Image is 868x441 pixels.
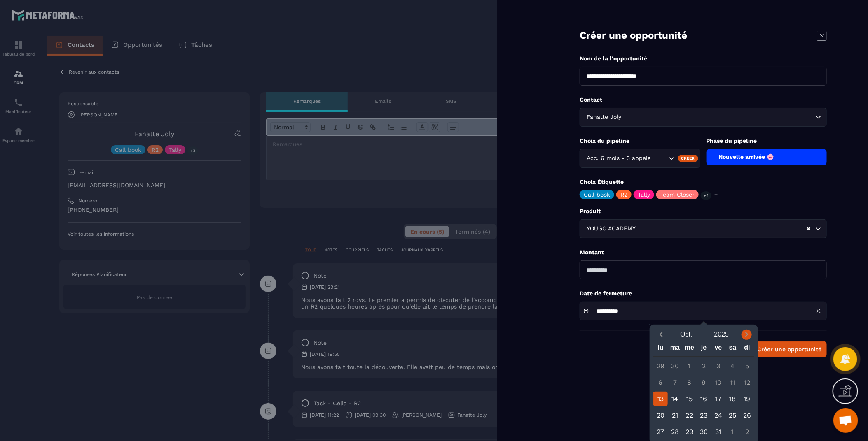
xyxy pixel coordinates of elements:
[580,55,827,63] p: Nom de la l'opportunité
[711,408,725,422] div: 24
[580,137,700,145] p: Choix du pipeline
[704,327,739,342] button: Open years overlay
[653,392,668,406] div: 13
[740,342,754,356] div: di
[668,425,682,439] div: 28
[678,155,698,162] div: Créer
[711,359,725,373] div: 3
[697,425,711,439] div: 30
[668,359,682,373] div: 30
[740,375,754,390] div: 12
[807,226,811,232] button: Clear Selected
[638,224,806,233] input: Search for option
[580,178,827,186] p: Choix Étiquette
[740,408,754,422] div: 26
[697,342,711,356] div: je
[585,224,638,233] span: YOUGC ACADEMY
[707,137,827,145] p: Phase du pipeline
[711,342,725,356] div: ve
[833,408,858,433] div: Ouvrir le chat
[725,408,740,422] div: 25
[584,192,610,197] p: Call book
[638,192,650,197] p: Tally
[668,342,682,356] div: ma
[682,342,697,356] div: me
[653,359,754,439] div: Calendar days
[725,392,740,406] div: 18
[682,392,697,406] div: 15
[660,192,695,197] p: Team Closer
[580,290,827,297] p: Date de fermeture
[739,329,754,340] button: Next month
[580,29,687,42] p: Créer une opportunité
[653,329,669,340] button: Previous month
[668,408,682,422] div: 21
[580,219,827,238] div: Search for option
[725,425,740,439] div: 1
[580,248,827,256] p: Montant
[653,359,668,373] div: 29
[653,408,668,422] div: 20
[653,342,668,356] div: lu
[580,207,827,215] p: Produit
[668,392,682,406] div: 14
[682,408,697,422] div: 22
[697,359,711,373] div: 2
[711,425,725,439] div: 31
[682,359,697,373] div: 1
[701,191,711,200] p: +2
[711,392,725,406] div: 17
[725,359,740,373] div: 4
[653,425,668,439] div: 27
[697,392,711,406] div: 16
[653,154,667,163] input: Search for option
[653,342,754,439] div: Calendar wrapper
[740,425,754,439] div: 2
[668,375,682,390] div: 7
[580,96,827,104] p: Contact
[711,375,725,390] div: 10
[752,341,827,357] button: Créer une opportunité
[740,392,754,406] div: 19
[697,375,711,390] div: 9
[580,108,827,127] div: Search for option
[725,375,740,390] div: 11
[740,359,754,373] div: 5
[585,154,653,163] span: Acc. 6 mois - 3 appels
[623,113,813,122] input: Search for option
[697,408,711,422] div: 23
[725,342,740,356] div: sa
[585,113,623,122] span: Fanatte Joly
[653,375,668,390] div: 6
[580,149,700,168] div: Search for option
[682,375,697,390] div: 8
[669,327,704,342] button: Open months overlay
[682,425,697,439] div: 29
[620,192,627,197] p: R2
